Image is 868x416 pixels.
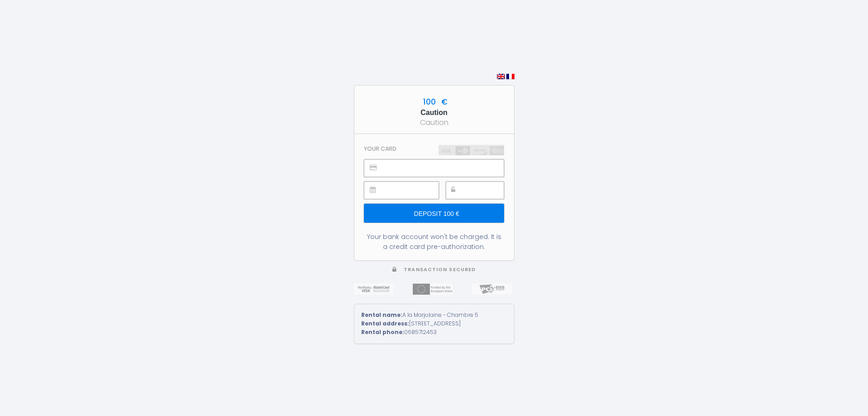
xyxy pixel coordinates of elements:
[361,320,507,328] div: [STREET_ADDRESS]
[361,328,507,337] div: 0685712453
[361,311,507,320] div: A la Marjolaine - Chambre 5
[506,74,514,79] img: fr.png
[364,204,504,223] input: Deposit 100 €
[404,266,476,273] span: Transaction secured
[363,108,506,117] h5: Caution
[497,74,505,79] img: en.png
[439,146,504,155] img: carts.png
[364,232,504,252] div: Your bank account won't be charged. It is a credit card pre-authorization.
[384,182,438,199] iframe: Cadre sécurisé pour la saisie de la date d'expiration
[384,160,503,177] iframe: Cadre sécurisé pour la saisie du numéro de carte
[361,320,409,327] strong: Rental address:
[363,117,506,128] div: Caution
[421,96,448,107] span: 100 €
[361,311,402,319] strong: Rental name:
[466,182,504,199] iframe: Cadre sécurisé pour la saisie du code de sécurité CVC
[361,328,404,336] strong: Rental phone:
[364,145,396,152] h3: Your card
